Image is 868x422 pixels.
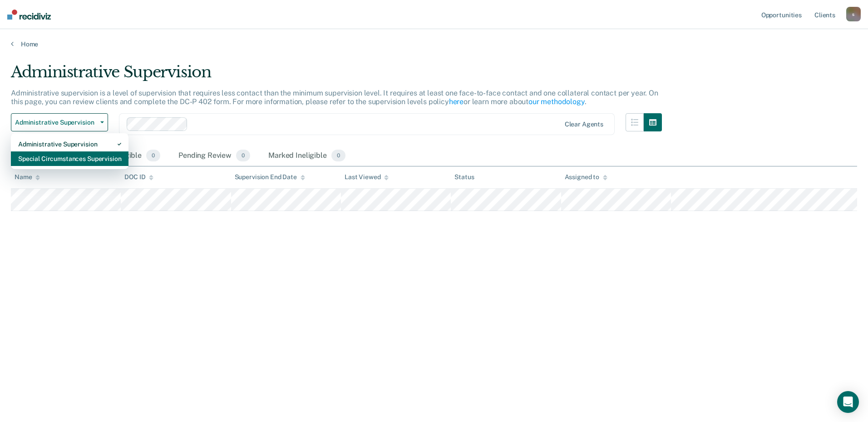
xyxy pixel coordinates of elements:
[449,97,464,106] a: here
[124,173,153,181] div: DOC ID
[177,146,252,166] div: Pending Review0
[15,119,97,126] span: Administrative Supervision
[565,121,603,128] div: Clear agents
[565,173,607,181] div: Assigned to
[846,7,861,21] button: s
[236,150,250,161] span: 0
[18,151,121,166] div: Special Circumstances Supervision
[266,146,347,166] div: Marked Ineligible0
[11,40,857,48] a: Home
[146,150,160,161] span: 0
[11,63,662,89] div: Administrative Supervision
[454,173,474,181] div: Status
[837,391,859,413] div: Open Intercom Messenger
[345,173,389,181] div: Last Viewed
[235,173,305,181] div: Supervision End Date
[15,173,40,181] div: Name
[11,89,658,106] p: Administrative supervision is a level of supervision that requires less contact than the minimum ...
[331,150,345,161] span: 0
[11,113,108,131] button: Administrative Supervision
[18,137,121,151] div: Administrative Supervision
[7,10,51,20] img: Recidiviz
[528,97,585,106] a: our methodology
